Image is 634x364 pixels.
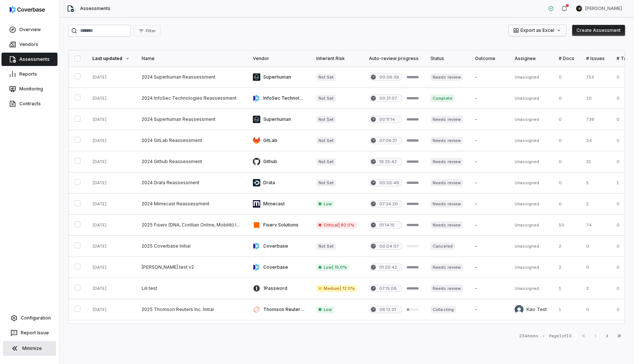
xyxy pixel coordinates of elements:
[469,88,509,109] td: -
[80,6,110,11] span: Assessments
[515,56,547,62] div: Assignee
[509,25,566,36] button: Export as Excel
[1,82,57,96] a: Monitoring
[475,56,503,62] div: Outcome
[469,130,509,151] td: -
[469,109,509,130] td: -
[617,56,634,62] div: # Tasks
[469,67,509,88] td: -
[10,6,45,13] img: logo-D7KZi-bG.svg
[543,333,545,338] div: •
[316,56,357,62] div: Inherent Risk
[430,56,463,62] div: Status
[469,278,509,299] td: -
[3,341,56,356] button: Minimize
[369,56,419,62] div: Auto-review progress
[469,299,509,320] td: -
[146,28,156,34] span: Filter
[1,23,57,36] a: Overview
[469,172,509,193] td: -
[576,6,582,11] img: Clarence Chio avatar
[3,326,56,340] button: Report Issue
[1,38,57,51] a: Vendors
[142,56,241,62] div: Name
[515,305,524,314] img: Kao Test avatar
[469,320,509,341] td: -
[469,193,509,215] td: -
[559,56,574,62] div: # Docs
[519,333,538,339] div: 234 items
[3,311,56,325] a: Configuration
[469,215,509,236] td: -
[133,25,161,36] button: Filter
[572,25,625,36] button: Create Assessment
[549,333,572,339] div: Page 1 of 10
[1,67,57,81] a: Reports
[253,56,304,62] div: Vendor
[585,6,622,11] span: [PERSON_NAME]
[1,53,57,66] a: Assessments
[572,3,627,14] button: Clarence Chio avatar[PERSON_NAME]
[469,151,509,172] td: -
[469,236,509,257] td: -
[586,56,605,62] div: # Issues
[92,56,130,62] div: Last updated
[469,257,509,278] td: -
[1,97,57,110] a: Contracts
